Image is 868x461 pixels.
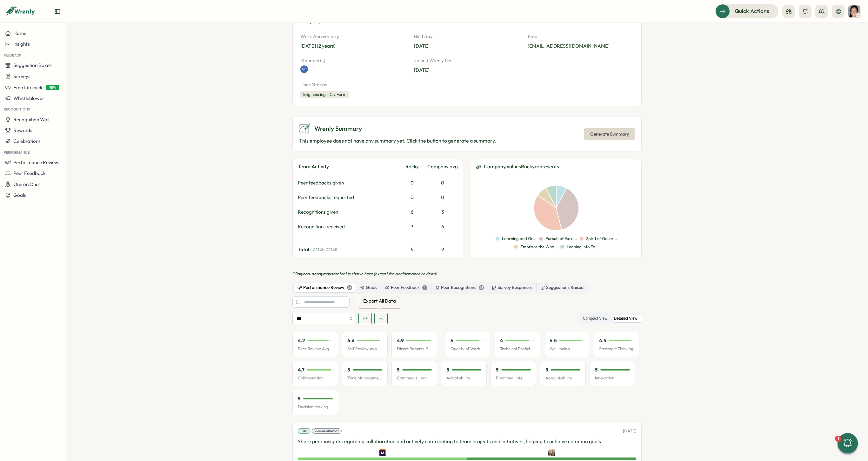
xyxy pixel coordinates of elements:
[314,124,362,134] span: Wrenly Summary
[397,346,432,352] p: Direct Reports Review Avg
[298,163,397,170] div: Team Activity
[540,284,584,291] div: Suggestions Raised
[427,246,458,253] div: 9
[427,209,458,216] div: 3
[298,246,309,253] span: Total
[302,67,306,71] span: NB
[54,8,61,15] button: Expand sidebar
[298,395,301,402] p: 5
[347,285,352,290] div: 26
[715,4,778,18] button: Quick Actions
[310,247,337,251] span: ( [DATE] - [DATE] )
[446,375,481,381] p: Adaptability
[13,192,26,198] span: Goals
[13,30,26,36] span: Home
[399,179,425,186] div: 0
[292,271,642,277] p: *Only content is shown here (except for performance reviews)
[427,194,458,201] div: 0
[13,41,30,47] span: Insights
[379,449,386,456] img: Melanie Barker
[479,285,484,290] div: 25
[623,428,636,434] p: [DATE]
[500,337,503,344] p: 4
[496,366,499,373] p: 5
[414,33,520,40] p: Birthday
[545,366,548,373] p: 5
[548,449,555,456] img: Isabel Shaw
[848,5,860,17] img: India Bastien
[298,346,333,352] p: Peer Review Avg
[550,337,557,344] p: 4.5
[427,163,458,170] div: Company avg
[13,73,30,79] span: Surveys
[299,137,496,145] p: This employee does not have any summary yet. Click the button to generate a summary.
[528,33,634,40] p: Email
[362,296,397,306] div: Export All Data
[298,179,397,186] div: Peer feedbacks given
[13,95,44,101] span: Whistleblower
[312,428,342,434] div: Collaboration
[298,366,304,373] p: 4.7
[397,366,400,373] p: 5
[502,236,537,242] p: Learning and Gr...
[599,337,606,344] p: 4.5
[611,315,640,323] label: Detailed View
[13,138,41,144] span: Celebrations
[347,346,382,352] p: Self Review Avg
[300,91,349,98] div: Engineering - CiviForm
[298,337,305,344] p: 4.2
[46,85,59,90] span: NEW
[347,337,355,344] p: 4.6
[360,284,377,291] div: Goals
[414,67,520,74] p: [DATE]
[520,244,558,250] p: Embrace the Who...
[590,129,629,139] span: Generate Summary
[414,43,520,50] p: [DATE]
[484,163,559,170] span: Company values Rocky represents
[446,366,449,373] p: 5
[545,236,577,242] p: Pursuit of Exce...
[298,209,397,216] div: Recognitions given
[735,7,769,15] span: Quick Actions
[13,127,32,133] span: Rewards
[399,163,425,170] div: Rocky
[528,43,634,50] p: [EMAIL_ADDRESS][DOMAIN_NAME]
[298,404,333,410] p: Decision Making
[347,366,350,373] p: 5
[550,346,584,352] p: Well-being
[567,244,599,250] p: Leaning into Fe...
[297,284,352,291] div: Performance Review
[298,194,397,201] div: Peer feedbacks requested
[595,366,598,373] p: 5
[414,57,520,64] p: Joined Wrenly On
[298,428,310,434] div: Peer
[13,117,49,123] span: Recognition Wall
[427,179,458,186] div: 0
[300,57,406,64] p: Manager(s)
[595,375,630,381] p: Innovation
[399,223,425,230] div: 3
[300,33,406,40] p: Work Anniversary
[838,433,858,453] button: 1
[545,375,580,381] p: Accountability
[584,128,635,140] button: Generate Summary
[298,223,397,230] div: Recognitions received
[599,346,634,352] p: Strategic Thinking
[300,43,406,50] p: [DATE] (2 years)
[422,285,427,290] div: 1
[13,170,46,176] span: Peer Feedback
[435,284,484,291] div: Peer Recognitions
[13,84,43,90] span: Emp Lifecycle
[298,375,333,381] p: Collaboration
[427,223,458,230] div: 6
[397,337,404,344] p: 4.9
[13,62,52,68] span: Suggestion Boxes
[298,438,636,445] p: Share peer insights regarding collaboration and actively contributing to team projects and initia...
[451,337,453,344] p: 4
[496,375,531,381] p: Emotional Intelligence
[399,209,425,216] div: 6
[586,236,617,242] p: Spirit of Gener...
[13,159,61,165] span: Performance Reviews
[580,315,611,323] label: Compact View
